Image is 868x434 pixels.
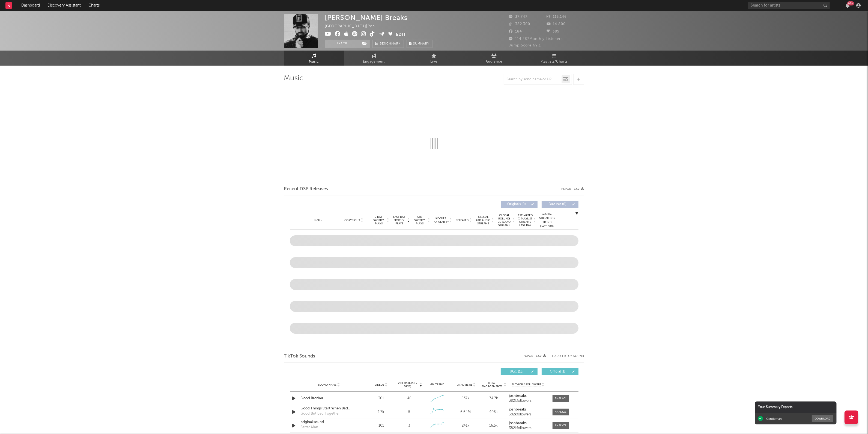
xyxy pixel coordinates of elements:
span: ATD Spotify Plays [413,215,427,225]
a: original sound [301,420,358,425]
div: 408k [481,409,506,415]
span: Author / Followers [512,383,541,386]
div: 74.7k [481,396,506,401]
a: Playlists/Charts [524,51,584,66]
span: Released [456,219,469,222]
input: Search for artists [748,2,830,9]
span: Global Rolling 7D Audio Streams [497,214,512,227]
span: Originals ( 0 ) [504,203,529,206]
div: Name [301,218,336,222]
span: Official ( 1 ) [545,370,570,373]
span: 184 [509,30,522,33]
input: Search by song name or URL [504,77,562,82]
div: 382k followers [509,413,547,417]
a: joshbreaks [509,421,547,425]
a: joshbreaks [509,394,547,398]
div: 101 [369,423,394,429]
div: Gentleman [766,417,782,421]
a: joshbreaks [509,408,547,412]
a: Audience [464,51,524,66]
a: Engagement [344,51,404,66]
button: UGC(15) [501,368,538,375]
a: Live [404,51,464,66]
span: Spotify Popularity [433,216,449,224]
span: Music [309,58,319,65]
button: + Add TikTok Sound [546,355,584,358]
span: Total Views [455,383,472,386]
div: 382k followers [509,426,547,430]
div: 5 [408,409,410,415]
span: 389 [547,30,560,33]
div: 301 [369,396,394,401]
div: 1.7k [369,409,394,415]
span: Recent DSP Releases [284,186,328,192]
span: Copyright [344,219,360,222]
span: Engagement [363,58,385,65]
button: Export CSV [562,187,584,191]
button: Official(1) [542,368,578,375]
span: Videos (last 7 days) [396,382,419,388]
span: Live [431,58,438,65]
button: Export CSV [524,354,546,358]
div: 99 + [847,1,854,5]
div: Good But Bad Together [301,411,340,417]
button: Originals(0) [501,201,538,208]
button: Features(0) [542,201,578,208]
span: Sound Name [318,383,337,386]
span: Jump Score: 69.1 [509,44,541,47]
span: Audience [486,58,502,65]
span: Estimated % Playlist Streams Last Day [518,214,533,227]
span: 14.800 [547,22,566,26]
span: 115.146 [547,15,567,19]
span: Global ATD Audio Streams [476,215,491,225]
strong: joshbreaks [509,408,527,411]
button: Edit [396,31,406,38]
button: Summary [407,40,432,48]
div: Better Man [301,425,318,430]
span: Features ( 0 ) [545,203,570,206]
button: Download [812,415,833,422]
div: Global Streaming Trend (Last 60D) [539,212,555,228]
a: Music [284,51,344,66]
div: 637k [453,396,478,401]
div: Your Summary Exports [755,401,837,413]
span: Videos [375,383,384,386]
span: UGC ( 15 ) [504,370,529,373]
span: Total Engagements [481,382,503,388]
div: 6.64M [453,409,478,415]
div: 241k [453,423,478,429]
button: + Add TikTok Sound [552,355,584,358]
a: Good Things Start When Bad Things End_Josh Breaks [301,406,358,411]
span: 382.300 [509,22,530,26]
div: 46 [407,396,411,401]
strong: joshbreaks [509,394,527,398]
a: Benchmark [372,40,404,48]
span: Playlists/Charts [541,58,568,65]
div: 382k followers [509,399,547,403]
div: 6M Trend [425,383,450,387]
span: 7 Day Spotify Plays [372,215,386,225]
span: 114.287 Monthly Listeners [509,37,563,41]
span: TikTok Sounds [284,353,315,360]
a: Blood Brother [301,396,358,401]
div: [PERSON_NAME] Breaks [325,14,408,22]
span: Last Day Spotify Plays [392,215,407,225]
span: Summary [413,42,429,45]
span: 37.747 [509,15,528,19]
span: Benchmark [380,41,401,47]
button: 99+ [846,3,849,8]
strong: joshbreaks [509,421,527,425]
div: 3 [408,423,410,429]
div: 16.5k [481,423,506,429]
button: Track [325,40,359,48]
div: [GEOGRAPHIC_DATA] | Pop [325,23,381,30]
